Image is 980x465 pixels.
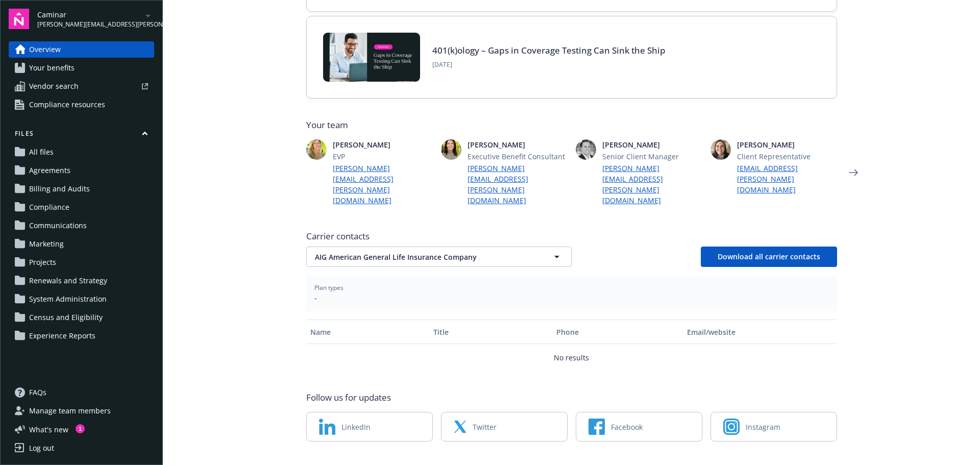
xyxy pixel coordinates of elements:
[142,9,154,21] a: arrowDropDown
[602,163,702,206] a: [PERSON_NAME][EMAIL_ADDRESS][PERSON_NAME][DOMAIN_NAME]
[306,391,391,404] span: Follow us for updates
[576,412,702,442] a: Facebook
[37,9,154,29] button: Caminar[PERSON_NAME][EMAIL_ADDRESS][PERSON_NAME][DOMAIN_NAME]arrowDropDown
[310,327,425,337] div: Name
[576,139,596,160] img: photo
[333,163,433,206] a: [PERSON_NAME][EMAIL_ADDRESS][PERSON_NAME][DOMAIN_NAME]
[602,139,702,150] span: [PERSON_NAME]
[315,252,527,262] span: AIG American General Life Insurance Company
[341,422,371,432] span: LinkedIn
[9,60,154,76] a: Your benefits
[306,412,433,442] a: LinkedIn
[468,163,568,206] a: [PERSON_NAME][EMAIL_ADDRESS][PERSON_NAME][DOMAIN_NAME]
[37,20,142,29] span: [PERSON_NAME][EMAIL_ADDRESS][PERSON_NAME][DOMAIN_NAME]
[9,309,154,326] a: Census and Eligibility
[29,199,69,215] span: Compliance
[556,327,679,337] div: Phone
[306,139,327,160] img: photo
[441,412,568,442] a: Twitter
[29,41,61,58] span: Overview
[602,151,702,162] span: Senior Client Manager
[432,44,666,56] a: 401(k)ology – Gaps in Coverage Testing Can Sink the Ship
[29,309,103,326] span: Census and Eligibility
[29,96,105,113] span: Compliance resources
[9,41,154,58] a: Overview
[29,254,56,271] span: Projects
[432,60,666,69] span: [DATE]
[9,129,154,142] button: Files
[333,151,433,162] span: EVP
[845,164,862,181] a: Next
[9,144,154,160] a: All files
[29,384,46,401] span: FAQs
[29,440,54,456] div: Log out
[468,151,568,162] span: Executive Benefit Consultant
[554,352,589,363] p: No results
[737,163,837,195] a: [EMAIL_ADDRESS][PERSON_NAME][DOMAIN_NAME]
[9,199,154,215] a: Compliance
[29,236,64,252] span: Marketing
[9,254,154,271] a: Projects
[710,412,837,442] a: Instagram
[737,151,837,162] span: Client Representative
[333,139,433,150] span: [PERSON_NAME]
[306,247,572,267] button: AIG American General Life Insurance Company
[9,291,154,307] a: System Administration
[29,144,54,160] span: All files
[718,252,820,261] span: Download all carrier contacts
[433,327,548,337] div: Title
[9,217,154,234] a: Communications
[9,9,29,29] img: navigator-logo.svg
[683,320,837,344] button: Email/website
[552,320,683,344] button: Phone
[9,78,154,94] a: Vendor search
[29,424,68,435] span: What ' s new
[314,283,829,292] span: Plan types
[29,162,70,179] span: Agreements
[29,273,107,289] span: Renewals and Strategy
[9,236,154,252] a: Marketing
[306,230,837,242] span: Carrier contacts
[29,291,107,307] span: System Administration
[29,60,75,76] span: Your benefits
[429,320,552,344] button: Title
[76,424,85,433] div: 1
[29,403,111,419] span: Manage team members
[687,327,832,337] div: Email/website
[9,424,85,435] button: What's new1
[9,384,154,401] a: FAQs
[29,328,95,344] span: Experience Reports
[473,422,497,432] span: Twitter
[9,273,154,289] a: Renewals and Strategy
[323,33,420,82] img: Card Image - 401kology - Gaps in Coverage Testing - 08-27-25.jpg
[29,217,87,234] span: Communications
[9,181,154,197] a: Billing and Audits
[37,9,142,20] span: Caminar
[468,139,568,150] span: [PERSON_NAME]
[746,422,780,432] span: Instagram
[314,292,829,303] span: -
[611,422,643,432] span: Facebook
[29,78,79,94] span: Vendor search
[306,320,429,344] button: Name
[306,119,837,131] span: Your team
[29,181,90,197] span: Billing and Audits
[701,247,837,267] button: Download all carrier contacts
[737,139,837,150] span: [PERSON_NAME]
[9,403,154,419] a: Manage team members
[9,96,154,113] a: Compliance resources
[9,328,154,344] a: Experience Reports
[441,139,461,160] img: photo
[710,139,731,160] img: photo
[9,162,154,179] a: Agreements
